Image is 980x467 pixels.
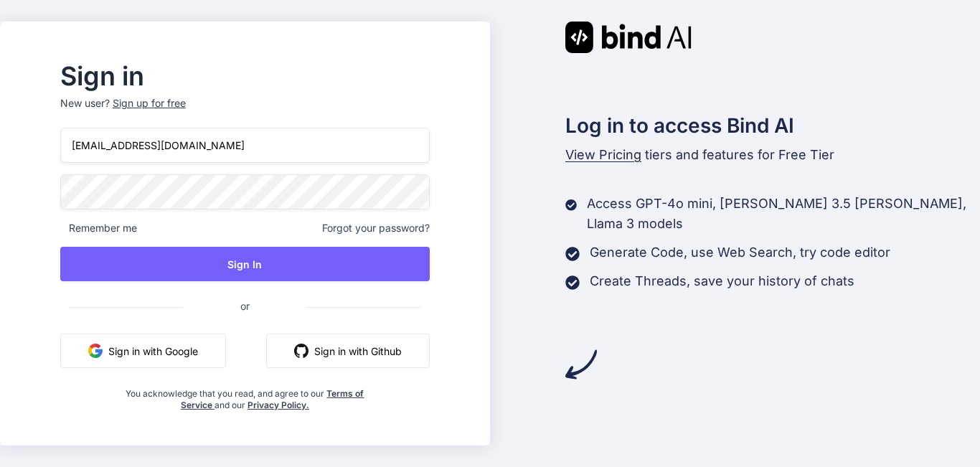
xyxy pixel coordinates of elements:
div: Sign up for free [113,96,186,110]
button: Sign in with Github [266,334,430,368]
img: arrow [565,349,597,380]
img: github [294,344,308,358]
p: Access GPT-4o mini, [PERSON_NAME] 3.5 [PERSON_NAME], Llama 3 models [587,194,980,234]
span: or [183,288,307,324]
img: Bind AI logo [565,22,692,53]
button: Sign In [60,247,430,281]
a: Privacy Policy. [248,400,309,410]
h2: Log in to access Bind AI [565,110,980,141]
p: Generate Code, use Web Search, try code editor [590,242,890,263]
h2: Sign in [60,65,430,88]
input: Login or Email [60,128,430,163]
p: Create Threads, save your history of chats [590,271,854,291]
p: tiers and features for Free Tier [565,145,980,165]
div: You acknowledge that you read, and agree to our and our [122,379,369,411]
img: google [88,344,103,358]
span: Remember me [60,221,137,235]
p: New user? [60,96,430,128]
span: Forgot your password? [322,221,430,235]
a: Terms of Service [181,388,364,410]
button: Sign in with Google [60,334,226,368]
span: View Pricing [565,147,641,162]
